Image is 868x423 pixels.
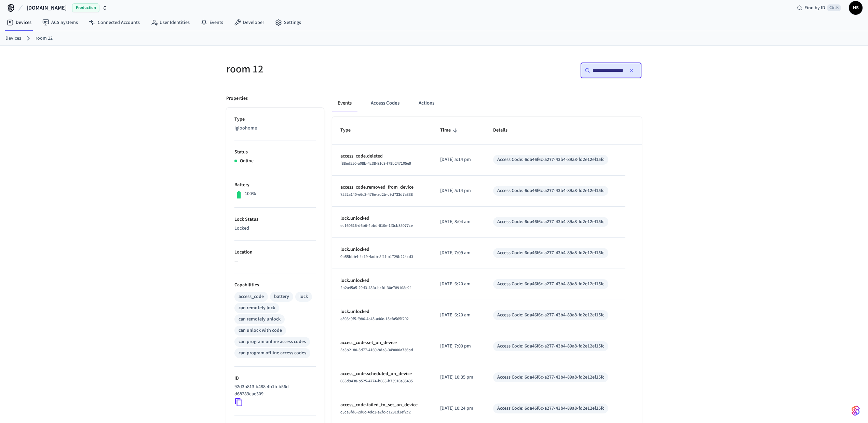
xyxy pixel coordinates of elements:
[226,95,248,102] p: Properties
[239,338,306,345] div: can program online access codes
[497,156,604,163] div: Access Code: 6da46f6c-a277-43b4-89a8-fd2e12ef15fc
[234,149,316,156] p: Status
[340,285,411,291] span: 2b2a45a5-29d3-48fa-bcfd-30e789108e9f
[332,95,357,111] button: Events
[440,156,477,163] p: [DATE] 5:14 pm
[340,308,424,315] p: lock.unlocked
[234,116,316,123] p: Type
[340,153,424,160] p: access_code.deleted
[234,375,316,382] p: ID
[340,246,424,253] p: lock.unlocked
[849,1,863,15] button: HS
[497,374,604,381] div: Access Code: 6da46f6c-a277-43b4-89a8-fd2e12ef15fc
[497,218,604,226] div: Access Code: 6da46f6c-a277-43b4-89a8-fd2e12ef15fc
[340,192,413,197] span: 7552a140-e6c2-476e-ad2b-c9d733d7a338
[239,327,282,334] div: can unlock with code
[497,187,604,194] div: Access Code: 6da46f6c-a277-43b4-89a8-fd2e12ef15fc
[145,16,195,29] a: User Identities
[440,281,477,288] p: [DATE] 6:20 am
[804,4,825,11] span: Find by ID
[332,95,642,111] div: ant example
[497,281,604,288] div: Access Code: 6da46f6c-a277-43b4-89a8-fd2e12ef15fc
[497,312,604,319] div: Access Code: 6da46f6c-a277-43b4-89a8-fd2e12ef15fc
[234,225,316,232] p: Locked
[239,304,275,312] div: can remotely lock
[234,258,316,265] p: —
[239,293,264,300] div: access_code
[413,95,440,111] button: Actions
[37,16,83,29] a: ACS Systems
[229,16,270,29] a: Developer
[340,254,413,260] span: 0b55bbb4-4c19-4adb-8f1f-b1729b224cd3
[226,62,430,76] h5: room 12
[497,249,604,257] div: Access Code: 6da46f6c-a277-43b4-89a8-fd2e12ef15fc
[234,181,316,189] p: Battery
[5,35,21,42] a: Devices
[340,223,413,229] span: ec160616-d6b6-4bbd-810e-1f3cb35077ce
[440,343,477,350] p: [DATE] 7:00 pm
[245,190,256,197] p: 100%
[440,249,477,257] p: [DATE] 7:09 am
[234,282,316,289] p: Capabilities
[440,187,477,194] p: [DATE] 5:14 pm
[340,347,413,353] span: 5a3b2180-5d77-4169-9da8-349000a736bd
[440,374,477,381] p: [DATE] 10:35 pm
[270,16,307,29] a: Settings
[827,4,841,11] span: Ctrl K
[340,161,411,166] span: f88ed550-a08b-4c38-81c3-f79b247105e9
[365,95,405,111] button: Access Codes
[83,16,145,29] a: Connected Accounts
[440,312,477,319] p: [DATE] 6:20 am
[440,125,460,136] span: Time
[234,216,316,223] p: Lock Status
[340,316,409,322] span: e598c9f5-f986-4a45-a46e-15efa565f202
[497,405,604,412] div: Access Code: 6da46f6c-a277-43b4-89a8-fd2e12ef15fc
[240,158,254,165] p: Online
[340,277,424,284] p: lock.unlocked
[234,125,316,132] p: Igloohome
[340,370,424,378] p: access_code.scheduled_on_device
[36,35,53,42] a: room 12
[274,293,289,300] div: battery
[299,293,308,300] div: lock
[340,215,424,222] p: lock.unlocked
[497,343,604,350] div: Access Code: 6da46f6c-a277-43b4-89a8-fd2e12ef15fc
[340,409,411,415] span: c3ca3fd6-2d0c-4dc3-a2fc-c1231d1ef2c2
[340,401,424,409] p: access_code.failed_to_set_on_device
[791,2,846,14] div: Find by IDCtrl K
[440,405,477,412] p: [DATE] 10:24 pm
[850,2,862,14] span: HS
[852,405,860,416] img: SeamLogoGradient.69752ec5.svg
[440,218,477,226] p: [DATE] 8:04 am
[340,378,413,384] span: 065d9438-b525-4774-b063-b73910e85435
[239,350,306,357] div: can program offline access codes
[340,184,424,191] p: access_code.removed_from_device
[493,125,516,136] span: Details
[27,4,67,12] span: [DOMAIN_NAME]
[239,316,281,323] div: can remotely unlock
[72,3,99,12] span: Production
[340,125,360,136] span: Type
[234,383,313,398] p: 92d3b813-b488-4b1b-b56d-d68283eae309
[195,16,229,29] a: Events
[340,339,424,346] p: access_code.set_on_device
[1,16,37,29] a: Devices
[234,249,316,256] p: Location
